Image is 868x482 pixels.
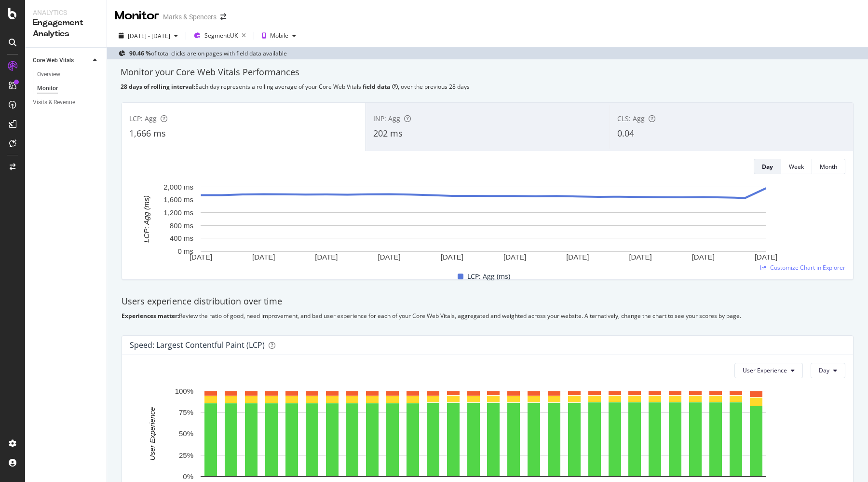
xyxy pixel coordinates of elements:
[754,159,781,174] button: Day
[617,127,634,139] span: 0.04
[441,253,463,261] text: [DATE]
[363,83,390,91] b: field data
[148,407,156,461] text: User Experience
[115,8,159,24] div: Monitor
[33,55,90,66] a: Core Web Vitals
[33,8,99,17] div: Analytics
[121,66,854,79] div: Monitor your Core Web Vitals Performances
[220,14,226,20] div: arrow-right-arrow-left
[177,247,193,255] text: 0 ms
[629,253,651,261] text: [DATE]
[129,127,166,139] span: 1,666 ms
[33,17,99,40] div: Engagement Analytics
[115,28,182,43] button: [DATE] - [DATE]
[820,163,837,171] div: Month
[122,295,854,308] div: Users experience distribution over time
[122,312,179,320] b: Experiences matter:
[503,253,526,261] text: [DATE]
[175,387,193,395] text: 100%
[315,253,338,261] text: [DATE]
[33,97,100,108] a: Visits & Revenue
[170,221,193,230] text: 800 ms
[204,31,238,40] span: Segment: UK
[270,33,288,39] div: Mobile
[163,183,193,191] text: 2,000 ms
[812,159,845,174] button: Month
[121,83,195,91] b: 28 days of rolling interval:
[37,83,100,94] a: Monitor
[170,234,193,242] text: 400 ms
[142,195,150,243] text: LCP: Agg (ms)
[129,49,151,57] b: 90.46 %
[163,208,193,217] text: 1,200 ms
[467,271,510,282] span: LCP: Agg (ms)
[692,253,715,261] text: [DATE]
[33,55,74,66] div: Core Web Vitals
[755,253,777,261] text: [DATE]
[734,363,803,378] button: User Experience
[122,312,854,320] div: Review the ratio of good, need improvement, and bad user experience for each of your Core Web Vit...
[128,32,170,40] span: [DATE] - [DATE]
[179,451,193,459] text: 25%
[163,195,193,204] text: 1,600 ms
[373,114,400,123] span: INP: Agg
[762,163,773,171] div: Day
[811,363,845,378] button: Day
[566,253,589,261] text: [DATE]
[37,69,100,80] a: Overview
[190,253,212,261] text: [DATE]
[760,263,845,272] a: Customize Chart in Explorer
[183,472,193,481] text: 0%
[130,182,837,263] svg: A chart.
[819,366,829,374] span: Day
[129,114,157,123] span: LCP: Agg
[252,253,275,261] text: [DATE]
[617,114,645,123] span: CLS: Agg
[179,408,193,416] text: 75%
[378,253,401,261] text: [DATE]
[373,127,403,139] span: 202 ms
[190,28,250,43] button: Segment:UK
[129,49,287,57] div: of total clicks are on pages with field data available
[770,263,845,272] span: Customize Chart in Explorer
[258,28,300,43] button: Mobile
[130,340,265,350] div: Speed: Largest Contentful Paint (LCP)
[781,159,812,174] button: Week
[37,83,58,94] div: Monitor
[33,97,75,108] div: Visits & Revenue
[121,83,854,91] div: Each day represents a rolling average of your Core Web Vitals , over the previous 28 days
[789,163,804,171] div: Week
[743,366,787,374] span: User Experience
[37,69,60,80] div: Overview
[179,429,193,438] text: 50%
[163,12,217,22] div: Marks & Spencers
